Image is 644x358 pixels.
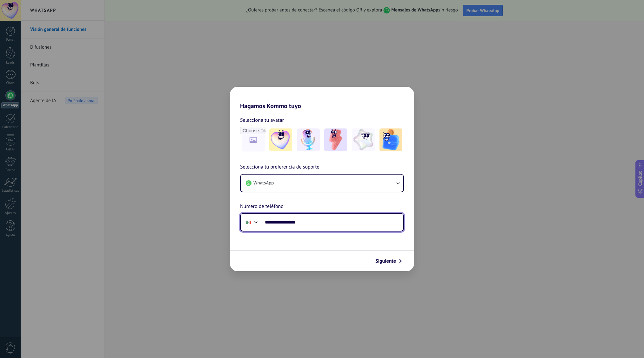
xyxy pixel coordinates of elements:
[230,87,414,110] h2: Hagamos Kommo tuyo
[269,128,292,151] img: -1.jpeg
[297,128,320,151] img: -2.jpeg
[379,128,402,151] img: -5.jpeg
[253,180,274,186] span: WhatsApp
[324,128,347,151] img: -3.jpeg
[241,175,403,192] button: WhatsApp
[352,128,375,151] img: -4.jpeg
[375,259,396,263] span: Siguiente
[240,116,284,124] span: Selecciona tu avatar
[243,216,255,229] div: Mexico: + 52
[240,203,284,211] span: Número de teléfono
[372,256,405,266] button: Siguiente
[240,163,319,171] span: Selecciona tu preferencia de soporte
